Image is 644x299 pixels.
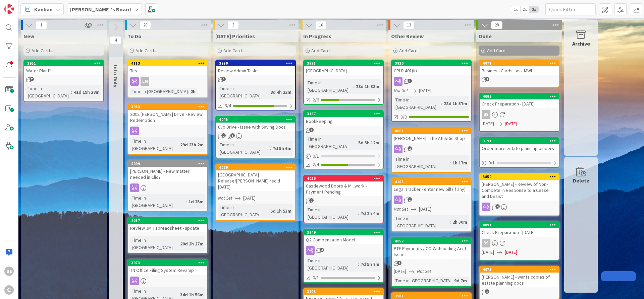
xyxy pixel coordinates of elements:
[218,195,232,201] i: Not Set
[359,260,381,268] div: 7d 5h 7m
[479,221,559,260] a: 4091Check Preparation - [DATE]BS[DATE][DATE]
[483,267,559,272] div: 4075
[482,120,494,127] span: [DATE]
[178,240,205,247] div: 20d 2h 27m
[495,204,500,209] span: 4
[392,238,471,259] div: 4052PTE Payments / CO Withholding Acct Issue
[483,223,559,227] div: 4091
[419,87,431,94] span: [DATE]
[482,249,494,256] span: [DATE]
[307,111,383,116] div: 3187
[24,60,103,75] div: 3951Water Plant!!
[189,88,197,95] div: 2h
[313,153,319,160] span: 0 / 1
[215,116,296,158] a: 4045Clio Drive - Issue with Saving DocsTime in [GEOGRAPHIC_DATA]:7d 5h 6m
[270,145,271,152] span: :
[480,174,559,180] div: 3850
[487,48,508,54] span: Add Card...
[307,230,383,235] div: 3949
[304,235,383,244] div: Q2 Compensation Model
[483,174,559,179] div: 3850
[353,83,354,90] span: :
[545,3,596,15] input: Quick Filter...
[480,60,559,66] div: 4071
[394,206,408,212] i: Not Set
[394,215,450,229] div: Time in [GEOGRAPHIC_DATA]
[128,161,207,167] div: 4099
[391,33,424,40] span: Other Review
[188,88,189,95] span: :
[403,21,415,29] span: 13
[480,222,559,228] div: 4091
[24,66,103,75] div: Water Plant!!
[452,277,469,284] div: 9d 7m
[394,155,450,170] div: Time in [GEOGRAPHIC_DATA]
[307,176,383,181] div: 4050
[306,257,358,272] div: Time in [GEOGRAPHIC_DATA]
[480,267,559,273] div: 4075
[304,175,383,181] div: 4050
[480,174,559,201] div: 3850[PERSON_NAME] - Review of Non-Compete in Response to a Cease and Desist
[391,60,472,122] a: 3930CPLR 401(k)Not Set[DATE]Time in [GEOGRAPHIC_DATA]:28d 1h 37m3/3
[392,134,471,143] div: [PERSON_NAME] - The Athletic Shop
[394,87,408,93] i: Not Set
[130,137,177,152] div: Time in [GEOGRAPHIC_DATA]
[131,61,207,66] div: 4113
[394,268,406,275] span: [DATE]
[480,138,559,144] div: 3191
[216,117,295,123] div: 4045
[451,159,469,166] div: 1h 17m
[218,141,270,156] div: Time in [GEOGRAPHIC_DATA]
[311,48,333,54] span: Add Card...
[395,129,471,133] div: 4061
[130,88,188,95] div: Time in [GEOGRAPHIC_DATA]
[392,244,471,259] div: PTE Payments / CO Withholding Acct Issue
[359,210,381,217] div: 7d 2h 4m
[450,218,451,226] span: :
[480,66,559,75] div: Business Cards - ask MWL
[480,239,559,247] div: BS
[391,178,472,232] a: 4105Legal Tracker - enter new bill (if any)Not Set[DATE]Time in [GEOGRAPHIC_DATA]:2h 30m
[419,206,431,213] span: [DATE]
[441,100,442,107] span: :
[304,289,383,295] div: 3193
[480,60,559,75] div: 4071Business Cards - ask MWL
[128,110,207,125] div: 2002 [PERSON_NAME] Drive - Review Redemption
[128,104,207,110] div: 3983
[186,198,187,205] span: :
[177,240,178,247] span: :
[216,117,295,131] div: 4045Clio Drive - Issue with Saving Docs
[216,60,295,75] div: 3990Review Admin Tasks
[395,239,471,243] div: 4052
[306,206,358,221] div: Time in [GEOGRAPHIC_DATA]
[227,21,239,29] span: 3
[110,36,121,44] span: 4
[573,176,589,184] div: Delete
[442,100,469,107] div: 28d 1h 37m
[128,218,207,232] div: 4017Review JMH spreadsheet - update
[395,179,471,184] div: 4105
[216,123,295,131] div: Clio Drive - Issue with Saving Docs
[480,267,559,287] div: 4075[PERSON_NAME] - wants copies of estate planning docs
[128,224,207,232] div: Review JMH spreadsheet - update
[221,77,226,81] span: 1
[306,135,356,150] div: Time in [GEOGRAPHIC_DATA]
[482,110,490,119] div: BS
[358,210,359,217] span: :
[27,61,103,66] div: 3951
[26,85,71,99] div: Time in [GEOGRAPHIC_DATA]
[269,207,293,215] div: 5d 1h 53m
[417,268,431,274] i: Not Set
[392,60,471,66] div: 3930
[4,285,14,295] div: C
[128,266,207,275] div: TN Office Filing System Revamp
[397,261,401,265] span: 7
[303,110,384,169] a: 3187BookkeepingTime in [GEOGRAPHIC_DATA]:5d 3h 12m0/12/4
[303,60,384,105] a: 3991[GEOGRAPHIC_DATA]Time in [GEOGRAPHIC_DATA]:28d 1h 38m2/6
[303,175,384,223] a: 4050Castlewood Doors & Millwork - Payment PendingTime in [GEOGRAPHIC_DATA]:7d 2h 4m
[128,260,207,266] div: 3973
[23,33,34,40] span: New
[483,94,559,99] div: 4093
[315,21,327,29] span: 10
[219,117,295,122] div: 4045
